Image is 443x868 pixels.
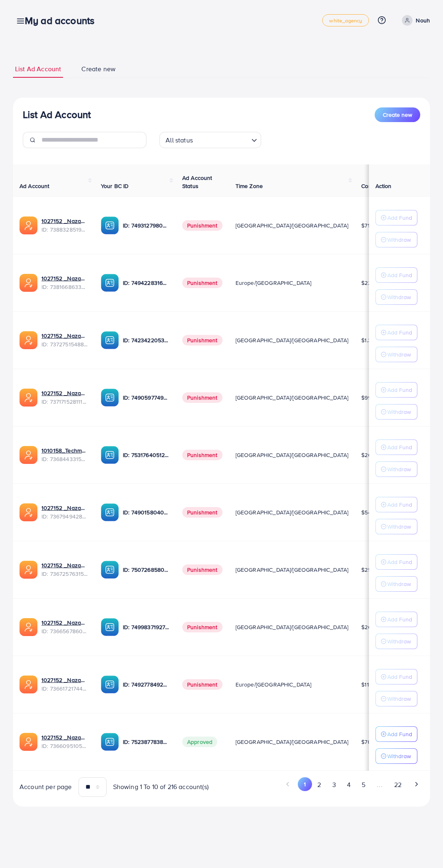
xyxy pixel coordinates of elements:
p: ID: 7531764051207716871 [123,450,169,460]
div: <span class='underline'>1027152 _Nazaagency_04</span></br>7371715281112170513 [41,389,88,406]
button: Go to next page [409,777,423,791]
p: ID: 7490158040596217873 [123,507,169,517]
p: ID: 7423422053648285697 [123,335,169,345]
span: Punishment [182,450,223,460]
p: Add Fund [387,672,412,682]
img: ic-ba-acc.ded83a64.svg [101,446,119,464]
button: Add Fund [375,382,417,398]
span: [GEOGRAPHIC_DATA]/[GEOGRAPHIC_DATA] [236,508,349,516]
span: List Ad Account [15,64,61,74]
button: Create new [375,107,420,122]
div: <span class='underline'>1027152 _Nazaagency_006</span></br>7366095105679261697 [41,733,88,750]
span: Punishment [182,392,223,403]
button: Withdraw [375,748,417,764]
img: ic-ads-acc.e4c84228.svg [20,503,37,521]
p: Nouh [416,15,430,25]
a: 1027152 _Nazaagency_0051 [41,619,88,627]
p: ID: 7494228316518858759 [123,278,169,288]
span: ID: 7371715281112170513 [41,398,88,406]
span: $1.31 [361,336,373,344]
span: Showing 1 To 10 of 216 account(s) [113,782,209,791]
button: Withdraw [375,404,417,420]
button: Add Fund [375,210,417,225]
a: 1027152 _Nazaagency_018 [41,676,88,684]
span: [GEOGRAPHIC_DATA]/[GEOGRAPHIC_DATA] [236,221,349,230]
p: Withdraw [387,464,411,474]
p: Add Fund [387,328,412,337]
button: Withdraw [375,691,417,706]
p: ID: 7523877838957576209 [123,737,169,747]
span: Punishment [182,564,223,575]
a: 1027152 _Nazaagency_016 [41,561,88,569]
img: ic-ba-acc.ded83a64.svg [101,618,119,636]
span: Europe/[GEOGRAPHIC_DATA] [236,680,312,689]
span: $11.32 [361,680,377,689]
p: Add Fund [387,385,412,395]
span: Europe/[GEOGRAPHIC_DATA] [236,279,312,287]
span: [GEOGRAPHIC_DATA]/[GEOGRAPHIC_DATA] [236,738,349,746]
span: Punishment [182,278,223,288]
button: Add Fund [375,325,417,340]
img: ic-ba-acc.ded83a64.svg [101,676,119,693]
span: Punishment [182,679,223,690]
p: Withdraw [387,350,411,359]
p: Withdraw [387,636,411,646]
span: ID: 7366172174454882305 [41,684,88,693]
img: ic-ads-acc.e4c84228.svg [20,389,37,407]
div: <span class='underline'>1027152 _Nazaagency_003</span></br>7367949428067450896 [41,504,88,520]
div: <span class='underline'>1027152 _Nazaagency_018</span></br>7366172174454882305 [41,676,88,693]
span: Create new [81,64,116,74]
span: ID: 7366567860828749825 [41,627,88,635]
button: Withdraw [375,576,417,592]
span: ID: 7366095105679261697 [41,742,88,750]
input: Search for option [195,133,248,146]
img: ic-ba-acc.ded83a64.svg [101,733,119,751]
div: Search for option [159,132,261,148]
a: 1027152 _Nazaagency_007 [41,332,88,340]
span: $2664.48 [361,451,386,459]
span: $2584 [361,566,378,574]
h3: My ad accounts [25,15,101,26]
span: Punishment [182,335,223,345]
img: ic-ads-acc.e4c84228.svg [20,561,37,579]
span: [GEOGRAPHIC_DATA]/[GEOGRAPHIC_DATA] [236,336,349,344]
img: ic-ba-acc.ded83a64.svg [101,331,119,349]
img: ic-ba-acc.ded83a64.svg [101,274,119,292]
button: Withdraw [375,289,417,305]
img: ic-ads-acc.e4c84228.svg [20,446,37,464]
button: Go to page 1 [298,777,312,791]
img: ic-ads-acc.e4c84228.svg [20,216,37,234]
p: Withdraw [387,292,411,302]
a: 1027152 _Nazaagency_04 [41,389,88,397]
p: Add Fund [387,213,412,223]
button: Withdraw [375,232,417,247]
button: Withdraw [375,519,417,534]
button: Add Fund [375,267,417,283]
button: Withdraw [375,634,417,649]
h3: List Ad Account [23,109,91,120]
p: ID: 7493127980932333584 [123,221,169,230]
img: ic-ads-acc.e4c84228.svg [20,676,37,693]
span: Cost [361,182,373,190]
a: white_agency [322,14,369,26]
button: Add Fund [375,726,417,742]
img: ic-ads-acc.e4c84228.svg [20,274,37,292]
button: Add Fund [375,612,417,627]
div: <span class='underline'>1027152 _Nazaagency_0051</span></br>7366567860828749825 [41,619,88,635]
div: <span class='underline'>1027152 _Nazaagency_007</span></br>7372751548805726224 [41,332,88,348]
p: Add Fund [387,500,412,509]
a: 1027152 _Nazaagency_006 [41,733,88,741]
button: Go to page 4 [341,777,356,792]
span: ID: 7368443315504726017 [41,455,88,463]
ul: Pagination [228,777,424,792]
span: Approved [182,737,217,747]
span: ID: 7381668633665093648 [41,283,88,291]
button: Add Fund [375,554,417,570]
p: Withdraw [387,579,411,589]
img: ic-ads-acc.e4c84228.svg [20,618,37,636]
span: Your BC ID [101,182,129,190]
button: Withdraw [375,347,417,362]
img: ic-ads-acc.e4c84228.svg [20,733,37,751]
p: Withdraw [387,235,411,245]
p: ID: 7490597749134508040 [123,393,169,402]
